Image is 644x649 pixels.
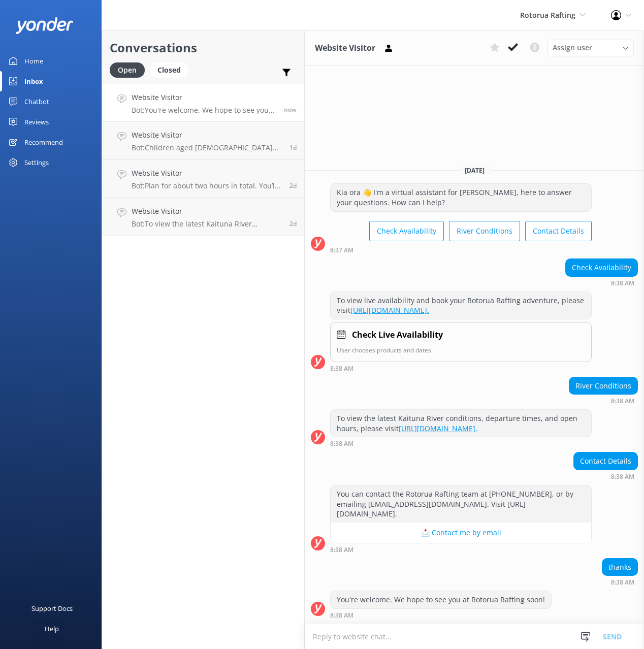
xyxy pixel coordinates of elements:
strong: 8:38 AM [611,280,634,286]
a: [URL][DOMAIN_NAME]. [399,424,477,433]
span: Sep 26 2025 01:37pm (UTC +13:00) Pacific/Auckland [289,219,297,228]
span: Rotorua Rafting [520,10,575,20]
h4: Check Live Availability [352,329,443,342]
p: User chooses products and dates. [337,345,585,355]
button: Check Availability [369,221,444,241]
div: thanks [602,559,637,576]
button: 📩 Contact me by email [331,523,591,543]
div: Inbox [24,71,43,91]
span: [DATE] [459,166,491,175]
button: Contact Details [525,221,592,241]
a: [URL][DOMAIN_NAME]. [350,305,429,315]
h4: Website Visitor [132,168,282,179]
img: yonder-white-logo.png [15,17,74,34]
p: Bot: To view the latest Kaituna River conditions, departure times, and open hours, please visit [... [132,219,282,229]
strong: 8:38 AM [611,579,634,586]
a: Closed [150,64,194,75]
strong: 8:38 AM [611,474,634,480]
a: Open [110,64,150,75]
h4: Website Visitor [132,206,282,217]
div: Sep 29 2025 11:38am (UTC +13:00) Pacific/Auckland [330,440,592,447]
div: Help [45,619,59,639]
div: Closed [150,62,188,78]
div: Contact Details [574,452,637,470]
span: Sep 29 2025 11:38am (UTC +13:00) Pacific/Auckland [284,105,297,114]
p: Bot: Plan for about two hours in total. You’ll spend around an hour on the water, with extra time... [132,181,282,190]
div: Sep 29 2025 11:37am (UTC +13:00) Pacific/Auckland [330,246,592,253]
a: Website VisitorBot:Children aged [DEMOGRAPHIC_DATA] are not eligible for the rafting trips offere... [102,122,304,160]
div: Sep 29 2025 11:38am (UTC +13:00) Pacific/Auckland [565,279,638,286]
div: Sep 29 2025 11:38am (UTC +13:00) Pacific/Auckland [330,546,592,553]
div: Sep 29 2025 11:38am (UTC +13:00) Pacific/Auckland [569,397,638,404]
div: Assign User [548,40,634,56]
div: Support Docs [31,598,73,619]
strong: 8:38 AM [330,547,353,553]
div: Chatbot [24,91,49,112]
h3: Website Visitor [315,42,375,55]
p: Bot: You're welcome. We hope to see you at Rotorua Rafting soon! [132,106,276,115]
div: To view live availability and book your Rotorua Rafting adventure, please visit [331,292,591,319]
a: Website VisitorBot:Plan for about two hours in total. You’ll spend around an hour on the water, w... [102,160,304,198]
span: Sep 27 2025 08:15am (UTC +13:00) Pacific/Auckland [289,181,297,190]
h4: Website Visitor [132,92,276,103]
span: Sep 27 2025 02:36pm (UTC +13:00) Pacific/Auckland [289,143,297,152]
div: Settings [24,152,49,173]
div: Sep 29 2025 11:38am (UTC +13:00) Pacific/Auckland [330,365,592,372]
strong: 8:38 AM [330,612,353,619]
div: Kia ora 👋 I'm a virtual assistant for [PERSON_NAME], here to answer your questions. How can I help? [331,184,591,211]
div: Check Availability [566,259,637,276]
h4: Website Visitor [132,129,282,141]
div: Open [110,62,145,78]
div: River Conditions [569,377,637,395]
a: Website VisitorBot:To view the latest Kaituna River conditions, departure times, and open hours, ... [102,198,304,236]
div: Home [24,51,43,71]
div: To view the latest Kaituna River conditions, departure times, and open hours, please visit [331,410,591,437]
strong: 8:38 AM [611,398,634,404]
a: Website VisitorBot:You're welcome. We hope to see you at Rotorua Rafting soon!now [102,84,304,122]
div: You're welcome. We hope to see you at Rotorua Rafting soon! [331,591,551,608]
p: Bot: Children aged [DEMOGRAPHIC_DATA] are not eligible for the rafting trips offered. Rafters mus... [132,143,282,152]
div: Recommend [24,132,63,152]
strong: 8:38 AM [330,366,353,372]
strong: 8:38 AM [330,441,353,447]
strong: 8:37 AM [330,247,353,253]
div: Reviews [24,112,49,132]
div: Sep 29 2025 11:38am (UTC +13:00) Pacific/Auckland [573,473,638,480]
button: River Conditions [449,221,520,241]
span: Assign user [553,42,592,53]
h2: Conversations [110,38,297,57]
div: Sep 29 2025 11:38am (UTC +13:00) Pacific/Auckland [602,578,638,586]
div: You can contact the Rotorua Rafting team at [PHONE_NUMBER], or by emailing [EMAIL_ADDRESS][DOMAIN... [331,485,591,523]
div: Sep 29 2025 11:38am (UTC +13:00) Pacific/Auckland [330,611,552,619]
